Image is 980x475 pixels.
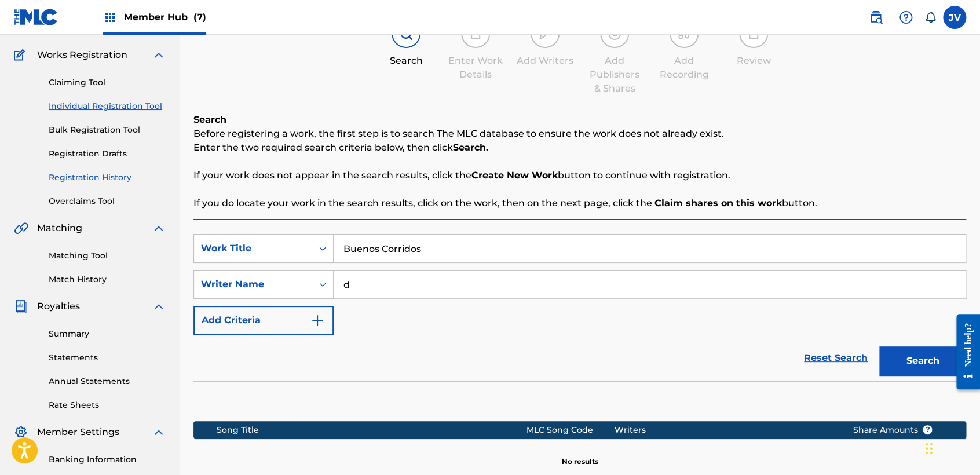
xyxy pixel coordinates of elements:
img: help [899,10,913,24]
div: Writers [615,424,835,436]
img: Matching [14,221,28,235]
iframe: Resource Center [948,305,980,399]
div: Add Writers [516,54,574,68]
span: Member Settings [37,425,119,439]
strong: Search. [453,142,488,153]
p: If you do locate your work in the search results, click on the work, then on the next page, click... [193,196,966,210]
iframe: Chat Widget [922,419,980,475]
strong: Create New Work [471,170,558,181]
img: expand [152,221,166,235]
span: Royalties [37,299,80,313]
div: Work Title [201,242,305,255]
span: Share Amounts [853,424,933,436]
a: Registration History [49,171,166,184]
div: Writer Name [201,277,305,291]
div: MLC Song Code [526,424,615,436]
a: Overclaims Tool [49,195,166,207]
button: Search [879,346,966,375]
img: Royalties [14,299,28,313]
b: Search [193,114,226,125]
strong: Claim shares on this work [654,198,782,209]
img: Works Registration [14,48,29,62]
a: Statements [49,352,166,364]
a: Annual Statements [49,375,166,388]
p: Enter the two required search criteria below, then click [193,141,966,155]
div: Review [725,54,782,68]
a: Banking Information [49,454,166,466]
div: Song Title [217,424,526,436]
img: expand [152,425,166,439]
div: Notifications [924,12,936,23]
button: Add Criteria [193,306,334,335]
a: Match History [49,273,166,286]
span: (7) [193,12,206,23]
img: MLC Logo [14,9,58,25]
span: Member Hub [124,10,206,24]
span: Matching [37,221,82,235]
a: Reset Search [798,345,873,371]
div: Arrastrar [926,431,933,466]
form: Search Form [193,234,966,381]
p: Before registering a work, the first step is to search The MLC database to ensure the work does n... [193,127,966,141]
img: expand [152,299,166,313]
a: Summary [49,328,166,340]
p: No results [562,443,598,467]
div: Help [894,6,917,29]
a: Registration Drafts [49,148,166,160]
div: User Menu [943,6,966,29]
span: Works Registration [37,48,127,62]
div: Add Recording [655,54,713,82]
div: Search [377,54,435,68]
p: If your work does not appear in the search results, click the button to continue with registration. [193,169,966,182]
div: Enter Work Details [447,54,504,82]
div: Widget de chat [922,419,980,475]
img: expand [152,48,166,62]
img: 9d2ae6d4665cec9f34b9.svg [310,313,324,327]
div: Add Publishers & Shares [586,54,643,96]
a: Public Search [864,6,887,29]
a: Bulk Registration Tool [49,124,166,136]
a: Matching Tool [49,250,166,262]
img: Top Rightsholders [103,10,117,24]
img: Member Settings [14,425,28,439]
a: Rate Sheets [49,399,166,411]
img: search [869,10,883,24]
a: Individual Registration Tool [49,100,166,112]
a: Claiming Tool [49,76,166,89]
